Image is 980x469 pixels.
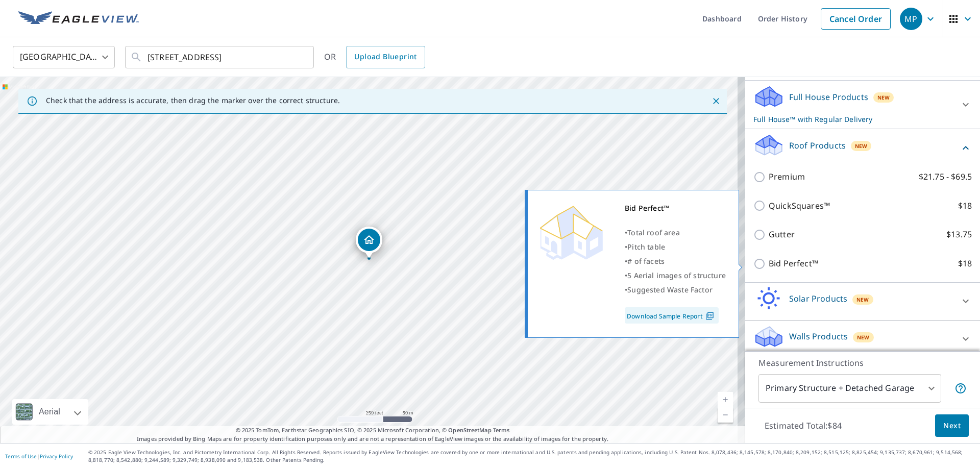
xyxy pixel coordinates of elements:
[718,392,733,407] a: Current Level 17, Zoom In
[627,228,680,237] span: Total roof area
[769,257,818,270] p: Bid Perfect™
[769,228,795,241] p: Gutter
[40,453,73,460] a: Privacy Policy
[769,170,805,183] p: Premium
[958,257,972,270] p: $18
[753,287,972,316] div: Solar ProductsNew
[758,357,967,369] p: Measurement Instructions
[954,382,967,394] span: Your report will include the primary structure and a detached garage if one exists.
[625,201,726,215] div: Bid Perfect™
[756,414,850,437] p: Estimated Total: $84
[448,426,491,434] a: OpenStreetMap
[13,43,115,71] div: [GEOGRAPHIC_DATA]
[935,414,969,437] button: Next
[12,399,88,425] div: Aerial
[789,292,847,305] p: Solar Products
[625,240,726,254] div: •
[625,268,726,283] div: •
[821,8,891,30] a: Cancel Order
[148,43,293,71] input: Search by address or latitude-longitude
[946,228,972,241] p: $13.75
[789,91,868,103] p: Full House Products
[769,200,830,212] p: QuickSquares™
[789,139,846,152] p: Roof Products
[627,242,665,252] span: Pitch table
[625,226,726,240] div: •
[88,449,975,464] p: © 2025 Eagle View Technologies, Inc. and Pictometry International Corp. All Rights Reserved. Repo...
[627,270,726,280] span: 5 Aerial images of structure
[877,93,890,102] span: New
[856,295,869,304] span: New
[625,283,726,297] div: •
[625,307,719,324] a: Download Sample Report
[703,311,717,320] img: Pdf Icon
[354,51,416,63] span: Upload Blueprint
[718,407,733,423] a: Current Level 17, Zoom Out
[356,227,382,258] div: Dropped pin, building 1, Residential property, 3698 River Isle Ct NE Rockford, MI 49341
[493,426,510,434] a: Terms
[753,325,972,354] div: Walls ProductsNew
[758,374,941,403] div: Primary Structure + Detached Garage
[346,46,425,68] a: Upload Blueprint
[625,254,726,268] div: •
[5,453,37,460] a: Terms of Use
[943,419,961,432] span: Next
[36,399,63,425] div: Aerial
[919,170,972,183] p: $21.75 - $69.5
[709,94,723,108] button: Close
[46,96,340,105] p: Check that the address is accurate, then drag the marker over the correct structure.
[18,11,139,27] img: EV Logo
[324,46,425,68] div: OR
[958,200,972,212] p: $18
[236,426,510,435] span: © 2025 TomTom, Earthstar Geographics SIO, © 2025 Microsoft Corporation, ©
[627,256,665,266] span: # of facets
[855,142,868,150] span: New
[900,8,922,30] div: MP
[753,133,972,162] div: Roof ProductsNew
[753,114,953,125] p: Full House™ with Regular Delivery
[5,453,73,459] p: |
[789,330,848,342] p: Walls Products
[627,285,713,294] span: Suggested Waste Factor
[753,85,972,125] div: Full House ProductsNewFull House™ with Regular Delivery
[857,333,870,341] span: New
[535,201,607,262] img: Premium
